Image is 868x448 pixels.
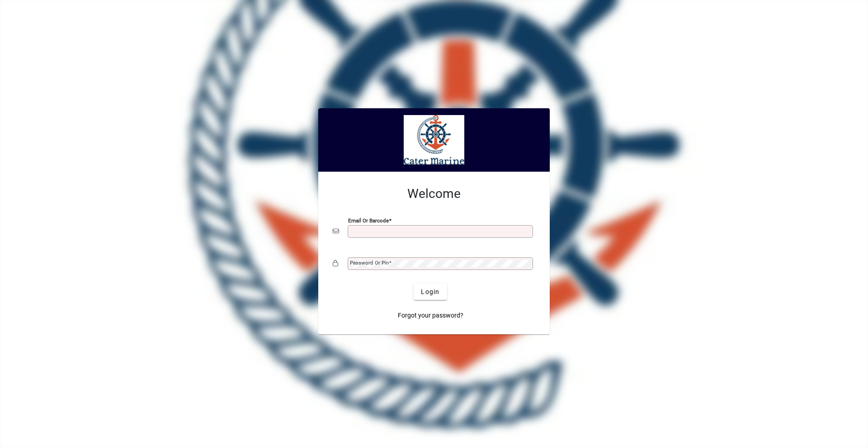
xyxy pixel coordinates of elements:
[394,307,467,323] a: Forgot your password?
[333,186,535,202] h2: Welcome
[348,217,389,224] mat-label: Email or Barcode
[414,284,447,300] button: Login
[350,260,389,266] mat-label: Password or Pin
[398,311,463,320] span: Forgot your password?
[421,287,439,297] span: Login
